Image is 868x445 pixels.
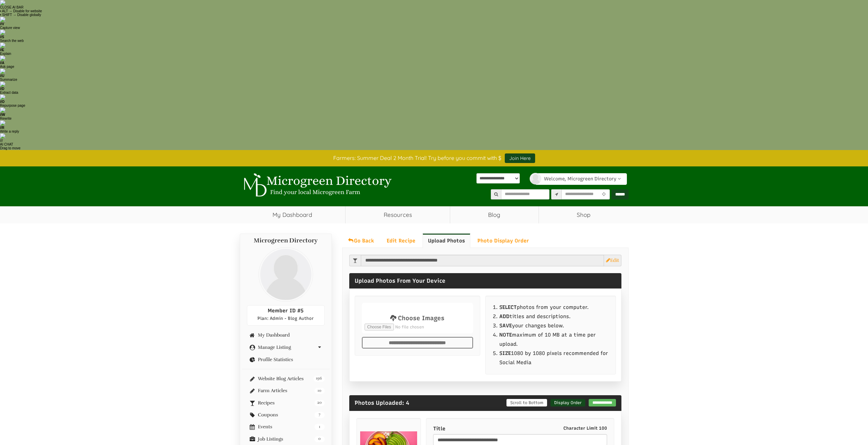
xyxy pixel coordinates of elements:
[476,173,520,183] select: Language Translate Widget
[499,304,517,310] b: SELECT
[499,312,609,321] li: titles and descriptions.
[247,345,325,350] a: Manage Listing
[450,206,539,223] a: Blog
[247,424,325,429] a: 1 Events
[381,234,421,248] a: Edit Recipe
[476,173,520,183] div: Powered by
[314,424,325,430] span: 1
[505,153,535,163] a: Join Here
[314,400,325,406] span: 20
[499,321,609,330] li: your changes below.
[268,308,304,314] span: Member ID #5
[247,357,325,362] a: Profile Statistics
[349,273,621,289] div: Upload Photos From Your Device
[247,332,325,338] a: My Dashboard
[314,412,325,418] span: 7
[314,436,325,442] span: 0
[600,192,607,196] i: Use Current Location
[472,234,534,248] a: Photo Display Order
[314,388,325,394] span: 10
[499,323,512,329] b: SAVE
[240,173,393,197] img: Microgreen Directory
[258,316,314,321] span: Plan: Admin - Blog Author
[423,234,470,248] a: Upload Photos
[259,247,313,302] img: profile profile holder
[345,206,450,223] a: Resources
[247,436,325,442] a: 0 Job Listings
[247,400,325,405] a: 20 Recipes
[499,330,609,349] li: maximum of 10 MB at a time per upload.
[499,303,609,312] li: photos from your computer.
[433,425,607,432] label: Title
[499,349,609,367] li: 1080 by 1080 pixels recommended for Social Media
[235,153,634,163] div: Farmers: Summer Deal 2 Month Trial! Try before you commit with $
[499,350,511,356] strong: SIZE
[247,237,325,244] h4: Microgreen Directory
[606,257,619,263] a: Edit
[247,412,325,417] a: 7 Coupons
[550,399,585,406] a: Display Order
[247,376,325,381] a: 196 Website Blog Articles
[563,425,607,431] small: Character Limit 100
[530,173,541,184] img: profile profile holder
[535,173,627,185] a: Welcome, Microgreen Directory
[342,234,380,248] a: Go Back
[539,206,629,223] a: Shop
[355,399,409,406] span: Photos Uploaded: 4
[247,388,325,393] a: 10 Farm Articles
[506,399,547,406] a: Scroll to Bottom
[499,313,510,320] b: ADD
[499,332,512,338] b: NOTE
[313,376,324,382] span: 196
[240,206,345,223] a: My Dashboard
